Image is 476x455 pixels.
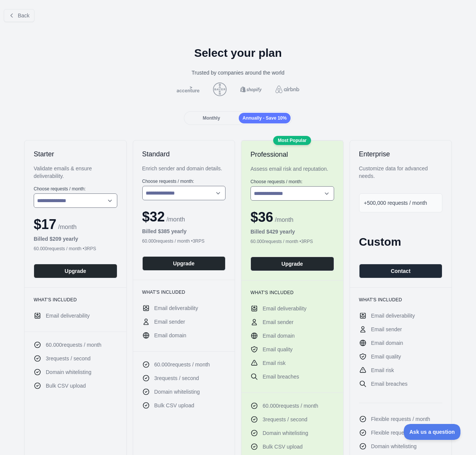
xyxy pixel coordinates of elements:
span: Email deliverability [154,304,198,312]
span: Email sender [263,318,294,326]
span: Email deliverability [371,312,415,319]
span: Email deliverability [46,312,90,319]
span: Email deliverability [263,305,306,312]
h3: What's included [250,290,334,296]
span: Email sender [154,318,185,326]
h3: What's included [142,289,226,295]
iframe: Toggle Customer Support [404,424,461,440]
h3: What's included [359,297,443,303]
h3: What's included [34,297,117,303]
